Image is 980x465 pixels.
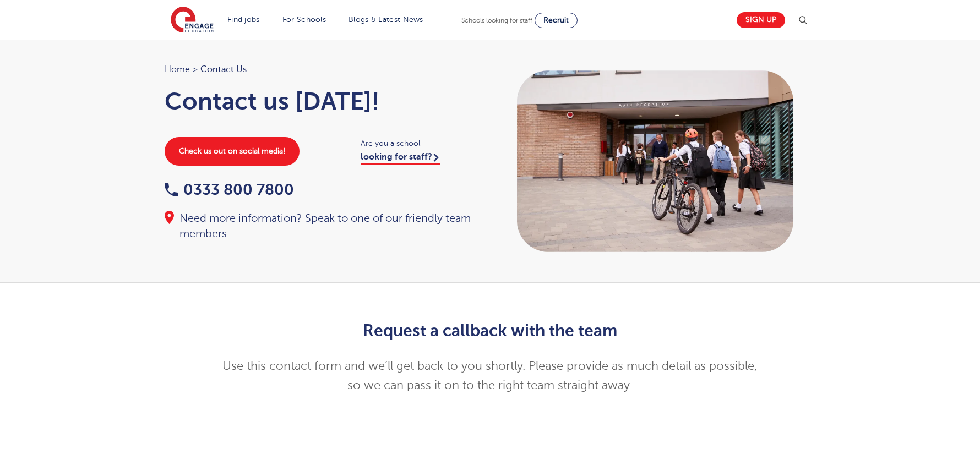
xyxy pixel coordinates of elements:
a: Sign up [737,12,785,28]
a: Check us out on social media! [165,137,300,166]
span: Use this contact form and we’ll get back to you shortly. Please provide as much detail as possibl... [222,359,757,392]
a: For Schools [282,15,326,24]
span: Recruit [543,16,569,24]
span: Contact Us [200,62,247,76]
a: Find jobs [227,15,260,24]
img: Engage Education [171,7,214,34]
nav: breadcrumb [165,62,480,76]
a: 0333 800 7800 [165,181,294,198]
div: Need more information? Speak to one of our friendly team members. [165,211,480,242]
span: > [193,64,198,74]
span: Are you a school [361,137,479,150]
span: Schools looking for staff [461,17,532,24]
h2: Request a callback with the team [220,321,760,340]
a: looking for staff? [361,152,440,165]
a: Blogs & Latest News [349,15,423,24]
a: Recruit [535,13,578,28]
h1: Contact us [DATE]! [165,87,480,115]
a: Home [165,64,190,74]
